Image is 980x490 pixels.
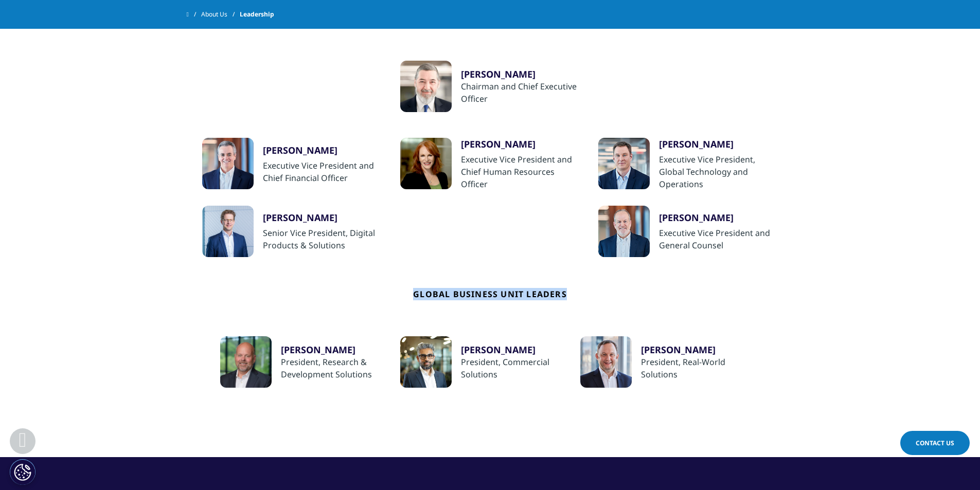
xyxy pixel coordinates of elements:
a: [PERSON_NAME] [461,68,580,80]
div: Executive Vice President and General Counsel [659,227,778,251]
div: President, Real-World Solutions [641,356,760,380]
div: Executive Vice President and Chief Financial Officer [263,159,382,184]
a: [PERSON_NAME] [461,138,580,153]
button: Cookies Settings [10,459,35,485]
a: Contact Us [900,431,970,455]
a: [PERSON_NAME] [641,343,760,356]
h4: Global Business Unit Leaders [413,257,567,336]
div: President, Research & Development Solutions [281,356,400,380]
div: Chairman and Chief Executive Officer [461,80,580,105]
a: [PERSON_NAME] [461,343,580,356]
div: President, Commercial Solutions [461,356,580,380]
div: [PERSON_NAME] [263,144,382,156]
div: [PERSON_NAME] [659,211,778,224]
span: Contact Us [916,439,954,447]
div: [PERSON_NAME] [263,211,382,224]
a: [PERSON_NAME] [263,144,382,159]
a: [PERSON_NAME] [263,211,382,227]
div: Executive Vice President and Chief Human Resources Officer [461,153,580,190]
div: [PERSON_NAME] [461,138,580,150]
div: [PERSON_NAME] [659,138,778,150]
a: About Us [201,5,240,24]
a: [PERSON_NAME] [659,138,778,153]
span: Leadership [240,5,274,24]
a: [PERSON_NAME] [281,343,400,356]
div: Senior Vice President, Digital Products & Solutions [263,227,382,251]
a: [PERSON_NAME] [659,211,778,227]
div: Executive Vice President, Global Technology and Operations [659,153,778,190]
